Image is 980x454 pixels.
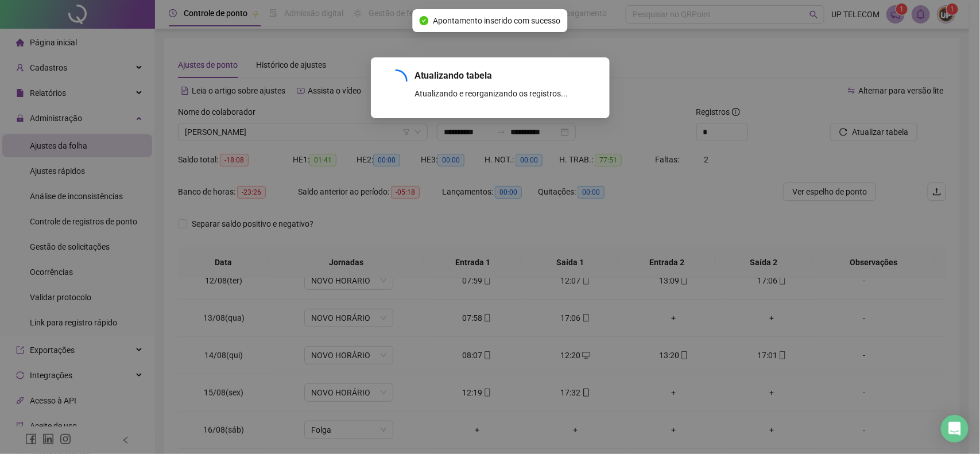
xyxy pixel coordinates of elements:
[415,69,596,83] div: Atualizando tabela
[384,68,409,94] span: loading
[433,14,561,27] span: Apontamento inserido com sucesso
[420,16,429,25] span: check-circle
[941,415,969,443] div: Open Intercom Messenger
[415,87,596,100] div: Atualizando e reorganizando os registros...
